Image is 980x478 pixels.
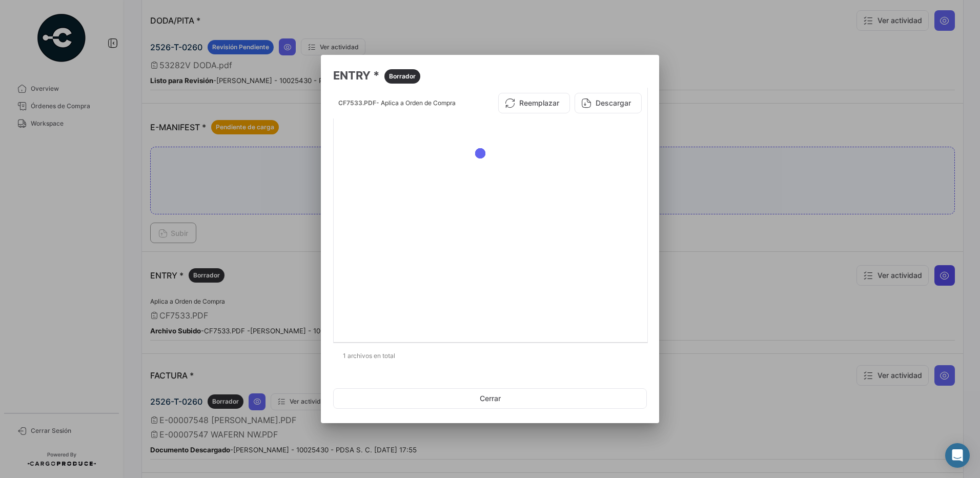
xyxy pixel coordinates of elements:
[575,93,642,113] button: Descargar
[333,67,647,84] h3: ENTRY *
[333,388,647,409] button: Cerrar
[333,343,647,369] div: 1 archivos en total
[338,99,376,107] span: CF7533.PDF
[945,443,970,468] div: Abrir Intercom Messenger
[376,99,456,107] span: - Aplica a Orden de Compra
[389,72,416,81] span: Borrador
[498,93,570,113] button: Reemplazar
